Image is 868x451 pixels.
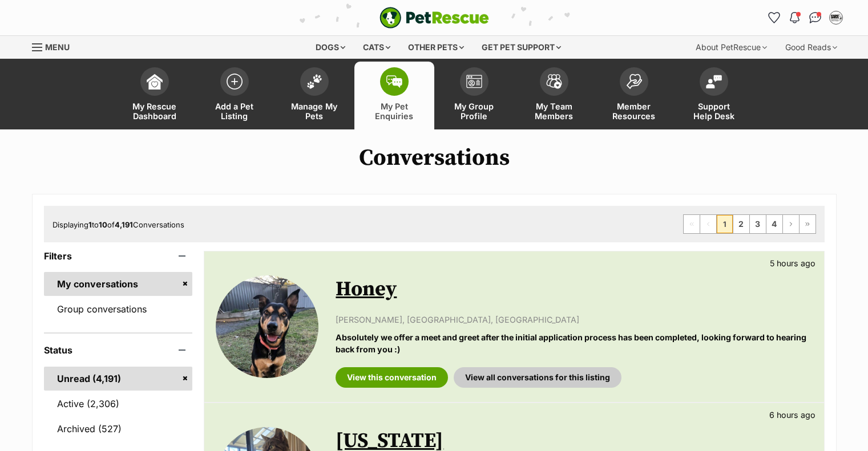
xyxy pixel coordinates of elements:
[115,220,133,229] strong: 4,191
[336,331,812,356] p: Absolutely we offer a meet and greet after the initial application process has been completed, lo...
[336,277,397,302] a: Honey
[684,215,700,233] span: First page
[147,74,163,90] img: dashboard-icon-eb2f2d2d3e046f16d808141f083e7271f6b2e854fb5c12c21221c1fb7104beca.svg
[674,62,754,129] a: Support Help Desk
[765,9,784,27] a: Favourites
[830,12,842,23] img: Shepparton Animal Rescue and Rehoming profile pic
[32,36,78,56] a: Menu
[88,220,92,229] strong: 1
[700,215,716,233] span: Previous page
[786,9,804,27] button: Notifications
[717,215,733,233] span: Page 1
[44,345,193,355] header: Status
[386,75,402,88] img: pet-enquiries-icon-7e3ad2cf08bfb03b45e93fb7055b45f3efa6380592205ae92323e6603595dc1f.svg
[195,62,274,129] a: Add a Pet Listing
[806,9,825,27] a: Conversations
[227,74,243,90] img: add-pet-listing-icon-0afa8454b4691262ce3f59096e99ab1cd57d4a30225e0717b998d2c9b9846f56.svg
[115,62,195,129] a: My Rescue Dashboard
[129,101,180,121] span: My Rescue Dashboard
[777,36,845,59] div: Good Reads
[766,215,782,233] a: Page 4
[274,62,354,129] a: Manage My Pets
[688,36,775,59] div: About PetRescue
[44,367,193,391] a: Unread (4,191)
[99,220,107,229] strong: 10
[44,297,193,321] a: Group conversations
[474,36,569,59] div: Get pet support
[400,36,472,59] div: Other pets
[354,62,434,129] a: My Pet Enquiries
[683,214,816,234] nav: Pagination
[216,275,318,378] img: Honey
[594,62,674,129] a: Member Resources
[454,367,621,388] a: View all conversations for this listing
[336,314,812,326] p: [PERSON_NAME], [GEOGRAPHIC_DATA], [GEOGRAPHIC_DATA]
[209,101,260,121] span: Add a Pet Listing
[380,7,489,29] img: logo-e224e6f780fb5917bec1dbf3a21bbac754714ae5b6737aabdf751b685950b380.svg
[289,101,340,121] span: Manage My Pets
[765,9,845,27] ul: Account quick links
[45,42,70,52] span: Menu
[449,101,500,121] span: My Group Profile
[355,36,398,59] div: Cats
[336,367,448,388] a: View this conversation
[608,101,660,121] span: Member Resources
[626,74,642,89] img: member-resources-icon-8e73f808a243e03378d46382f2149f9095a855e16c252ad45f914b54edf8863c.svg
[706,75,722,88] img: help-desk-icon-fdf02630f3aa405de69fd3d07c3f3aa587a6932b1a1747fa1d2bba05be0121f9.svg
[809,12,821,23] img: chat-41dd97257d64d25036548639549fe6c8038ab92f7586957e7f3b1b290dea8141.svg
[44,272,193,296] a: My conversations
[827,9,845,27] button: My account
[800,215,815,233] a: Last page
[514,62,594,129] a: My Team Members
[44,251,193,261] header: Filters
[750,215,766,233] a: Page 3
[44,417,193,441] a: Archived (527)
[783,215,799,233] a: Next page
[528,101,580,121] span: My Team Members
[44,392,193,416] a: Active (2,306)
[308,36,353,59] div: Dogs
[53,220,184,229] span: Displaying to of Conversations
[380,7,489,29] a: PetRescue
[369,101,420,121] span: My Pet Enquiries
[733,215,749,233] a: Page 2
[466,75,482,88] img: group-profile-icon-3fa3cf56718a62981997c0bc7e787c4b2cf8bcc04b72c1350f741eb67cf2f40e.svg
[306,74,322,89] img: manage-my-pets-icon-02211641906a0b7f246fdf0571729dbe1e7629f14944591b6c1af311fb30b64b.svg
[434,62,514,129] a: My Group Profile
[688,101,740,121] span: Support Help Desk
[769,409,815,421] p: 6 hours ago
[546,74,562,89] img: team-members-icon-5396bd8760b3fe7c0b43da4ab00e1e3bb1a5d9ba89233759b79545d2d3fc5d0d.svg
[790,12,799,23] img: notifications-46538b983faf8c2785f20acdc204bb7945ddae34d4c08c2a6579f10ce5e182be.svg
[770,257,815,269] p: 5 hours ago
